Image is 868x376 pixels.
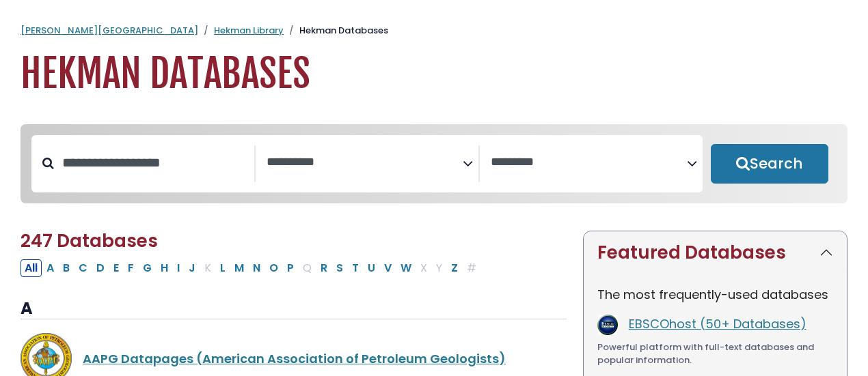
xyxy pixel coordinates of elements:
h1: Hekman Databases [21,51,847,97]
button: Filter Results P [283,259,298,277]
span: 247 Databases [21,229,158,253]
div: Powerful platform with full-text databases and popular information. [597,341,833,367]
textarea: Search [267,156,463,170]
button: Filter Results U [364,259,379,277]
h3: A [21,299,567,319]
button: Filter Results I [173,259,184,277]
button: Filter Results D [92,259,109,277]
button: Filter Results H [157,259,172,277]
div: Alpha-list to filter by first letter of database name [21,259,482,276]
nav: breadcrumb [21,24,847,38]
button: Filter Results W [396,259,416,277]
button: Filter Results C [74,259,92,277]
button: Filter Results S [332,259,347,277]
button: Filter Results Z [447,259,462,277]
button: Filter Results J [185,259,200,277]
button: Filter Results E [109,259,123,277]
button: Filter Results L [216,259,230,277]
a: AAPG Datapages (American Association of Petroleum Geologists) [83,350,506,367]
a: Hekman Library [214,24,284,37]
button: Featured Databases [584,231,847,274]
button: Filter Results R [316,259,331,277]
button: Filter Results A [42,259,58,277]
button: Submit for Search Results [711,144,828,184]
button: Filter Results T [348,259,363,277]
button: Filter Results O [265,259,282,277]
button: Filter Results B [59,259,74,277]
input: Search database by title or keyword [54,151,254,174]
a: EBSCOhost (50+ Databases) [629,315,806,332]
textarea: Search [491,156,687,170]
button: All [21,259,42,277]
nav: Search filters [21,124,847,203]
button: Filter Results N [249,259,265,277]
button: Filter Results G [139,259,156,277]
li: Hekman Databases [284,24,388,38]
button: Filter Results M [230,259,248,277]
p: The most frequently-used databases [597,285,833,304]
a: [PERSON_NAME][GEOGRAPHIC_DATA] [21,24,198,37]
button: Filter Results V [380,259,396,277]
button: Filter Results F [124,259,138,277]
